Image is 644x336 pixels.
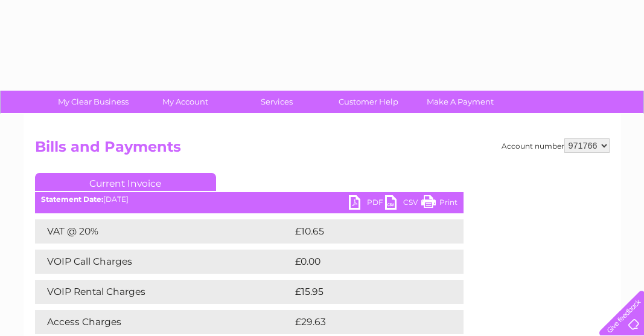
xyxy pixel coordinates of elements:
[502,138,610,153] div: Account number
[319,91,418,113] a: Customer Help
[292,310,439,334] td: £29.63
[421,195,457,213] a: Print
[35,310,292,334] td: Access Charges
[410,91,510,113] a: Make A Payment
[35,250,292,274] td: VOIP Call Charges
[385,195,421,213] a: CSV
[35,138,610,161] h2: Bills and Payments
[227,91,327,113] a: Services
[349,195,385,213] a: PDF
[292,219,438,244] td: £10.65
[292,250,436,274] td: £0.00
[292,280,438,304] td: £15.95
[41,195,103,204] b: Statement Date:
[35,280,292,304] td: VOIP Rental Charges
[35,173,216,191] a: Current Invoice
[35,195,464,204] div: [DATE]
[43,91,143,113] a: My Clear Business
[35,219,292,244] td: VAT @ 20%
[135,91,235,113] a: My Account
